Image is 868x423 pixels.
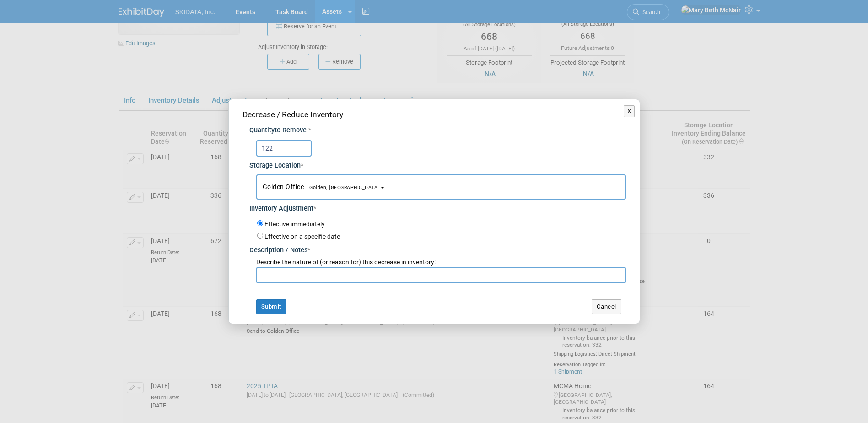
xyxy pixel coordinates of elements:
[243,110,343,119] span: Decrease / Reduce Inventory
[256,299,286,314] button: Submit
[592,299,621,314] button: Cancel
[249,200,626,214] div: Inventory Adjustment
[256,174,626,200] button: Golden OfficeGolden, [GEOGRAPHIC_DATA]
[263,183,379,190] span: Golden Office
[304,184,379,190] span: Golden, [GEOGRAPHIC_DATA]
[624,105,635,117] button: X
[249,241,626,255] div: Description / Notes
[256,258,436,266] span: Describe the nature of (or reason for) this decrease in inventory:
[249,126,626,136] div: Quantity
[249,157,626,171] div: Storage Location
[264,233,340,240] label: Effective on a specific date
[264,220,325,229] label: Effective immediately
[275,126,307,134] span: to Remove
